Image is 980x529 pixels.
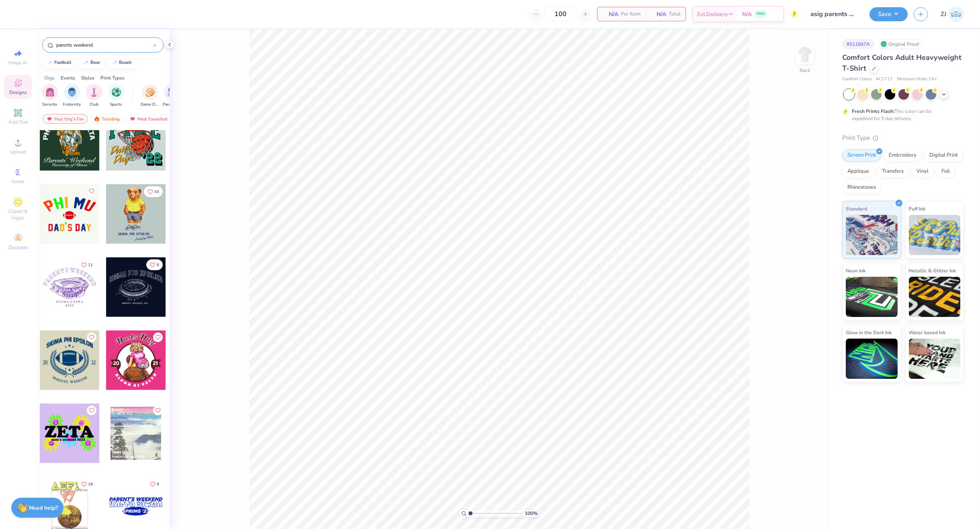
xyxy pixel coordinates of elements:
span: ZJ [941,10,946,19]
div: Print Types [100,74,125,82]
span: 18 [88,482,93,486]
a: ZJ [941,6,964,22]
div: Transfers [877,165,909,178]
span: 43 [154,190,159,194]
img: Sorority Image [45,88,55,97]
span: Total [669,10,681,18]
img: trend_line.gif [83,60,89,65]
button: Like [87,186,96,196]
img: Puff Ink [909,215,961,255]
button: filter button [163,84,181,108]
img: Zhor Junavee Antocan [948,6,964,22]
div: filter for Parent's Weekend [163,84,181,108]
div: Vinyl [911,165,934,178]
span: Neon Ink [846,266,865,275]
div: filter for Sports [108,84,124,108]
div: Orgs [44,74,55,82]
span: Parent's Weekend [163,102,181,108]
div: Rhinestones [842,182,881,194]
div: beach [119,60,132,65]
span: Image AI [9,59,28,66]
input: – – [545,7,576,21]
img: Water based Ink [909,339,961,379]
img: Back [797,47,813,63]
button: Like [146,259,163,270]
div: Original Proof [878,39,923,49]
img: Fraternity Image [68,88,76,97]
span: 11 [88,263,93,267]
button: Like [146,479,163,490]
div: filter for Club [86,84,102,108]
span: 6 [157,263,159,267]
div: Styles [81,74,94,82]
span: Comfort Colors Adult Heavyweight T-Shirt [842,53,962,73]
span: Clipart & logos [4,208,32,221]
button: Like [153,333,163,342]
button: Like [78,479,96,490]
span: Designs [9,89,27,96]
div: Screen Print [842,149,881,161]
img: Club Image [90,88,98,97]
button: filter button [141,84,159,108]
img: trend_line.gif [47,60,53,65]
span: Club [90,102,98,108]
span: Decorate [8,244,28,251]
img: most_fav.gif [46,116,53,122]
span: Est. Delivery [697,10,728,18]
button: Like [78,259,96,270]
button: filter button [86,84,102,108]
div: Back [800,67,810,74]
div: Trending [90,114,123,124]
span: FREE [757,11,765,17]
div: Embroidery [884,149,922,161]
span: Fraternity [63,102,81,108]
button: beach [107,57,136,69]
img: Metallic & Glitter Ink [909,277,961,317]
div: # 511847A [842,39,874,49]
div: filter for Game Day [141,84,159,108]
button: Like [153,406,163,415]
img: trending.gif [94,116,100,122]
strong: Fresh Prints Flash: [852,108,894,114]
span: Add Text [8,119,28,125]
span: Water based Ink [909,328,946,337]
img: Parent's Weekend Image [168,88,177,97]
button: filter button [108,84,124,108]
span: Sports [110,102,123,108]
div: bear [91,60,100,65]
img: Game Day Image [145,88,155,97]
img: Standard [846,215,898,255]
div: football [55,60,72,65]
div: This color can be expedited for 5 day delivery. [852,108,951,122]
div: Most Favorited [126,114,171,124]
div: Events [61,74,75,82]
button: football [42,57,76,69]
div: filter for Sorority [42,84,58,108]
span: 100 % [525,510,538,517]
span: 9 [157,482,159,486]
div: filter for Fraternity [63,84,81,108]
span: Puff Ink [909,204,926,213]
span: Glow in the Dark Ink [846,328,892,337]
span: Comfort Colors [842,76,872,83]
span: # C1717 [876,76,893,83]
button: Like [87,333,96,342]
span: N/A [650,10,666,18]
div: Print Type [842,133,964,143]
span: N/A [742,10,752,18]
button: Save [870,7,908,21]
span: Greek [12,178,25,185]
button: filter button [63,84,81,108]
button: bear [78,57,104,69]
div: Digital Print [924,149,963,161]
img: trend_line.gif [111,60,118,65]
span: Upload [10,149,26,155]
img: Glow in the Dark Ink [846,339,898,379]
span: Sorority [43,102,57,108]
button: Like [144,186,163,197]
input: Try "Alpha" [55,41,153,49]
span: Per Item [621,10,640,18]
span: Minimum Order: 24 + [897,76,937,83]
input: Untitled Design [804,6,863,22]
span: Game Day [141,102,159,108]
